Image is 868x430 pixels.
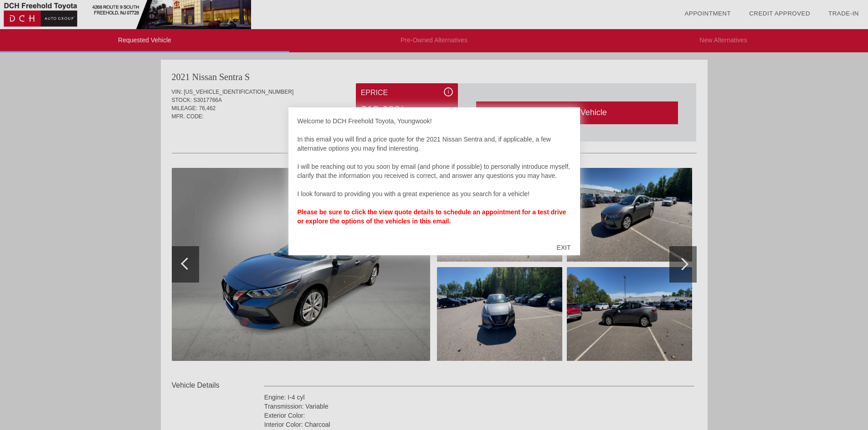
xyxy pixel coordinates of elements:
[298,116,571,235] div: Welcome to DCH Freehold Toyota, Youngwook! In this email you will find a price quote for the 2021...
[828,10,859,17] a: Trade-In
[547,234,580,261] div: EXIT
[684,10,731,17] a: Appointment
[749,10,810,17] a: Credit Approved
[298,208,566,225] b: Please be sure to click the view quote details to schedule an appointment for a test drive or exp...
